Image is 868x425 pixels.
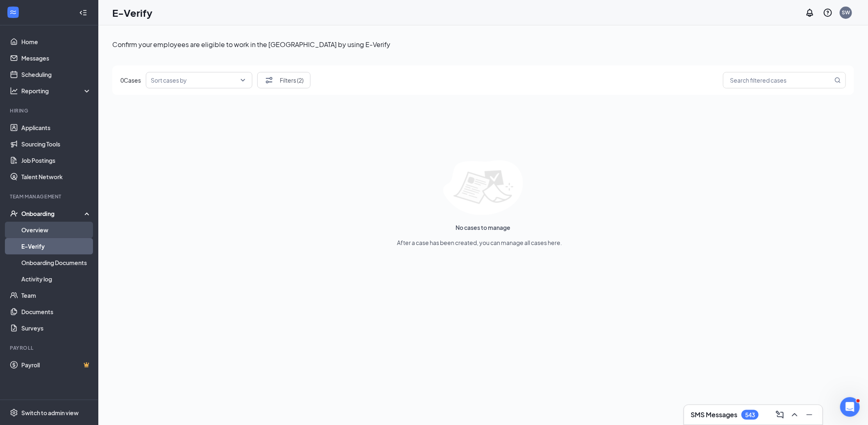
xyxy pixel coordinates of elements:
a: Home [21,34,91,50]
span: No cases to manage [456,223,511,232]
input: Search filtered cases [728,75,833,85]
div: Payroll [10,344,90,351]
svg: ComposeMessage [775,410,785,420]
button: ComposeMessage [773,408,786,421]
a: E-Verify [21,238,91,254]
div: Team Management [10,193,90,200]
button: Filter Filters (2) [257,72,310,88]
svg: Minimize [805,410,814,420]
button: ChevronUp [788,408,801,421]
a: Documents [21,304,91,320]
svg: Notifications [805,8,815,18]
a: Overview [21,222,91,238]
a: PayrollCrown [21,357,91,373]
a: Surveys [21,320,91,336]
svg: UserCheck [10,209,18,218]
svg: QuestionInfo [823,8,833,18]
div: SW [842,9,850,16]
a: Team [21,287,91,304]
span: 0 Cases [120,76,141,84]
div: Hiring [10,107,90,114]
svg: Collapse [79,9,87,17]
a: Activity log [21,271,91,287]
div: Onboarding [21,209,84,218]
svg: Analysis [10,87,18,95]
div: 543 [745,412,755,418]
a: Messages [21,50,91,66]
iframe: Intercom live chat [840,397,860,417]
a: Onboarding Documents [21,254,91,271]
svg: Filter [264,75,274,85]
svg: Settings [10,409,18,417]
span: Confirm your employees are eligible to work in the [GEOGRAPHIC_DATA] by using E-Verify [112,40,390,49]
a: Scheduling [21,66,91,83]
a: Talent Network [21,169,91,185]
div: Reporting [21,87,92,95]
img: empty list [443,160,523,215]
svg: MagnifyingGlass [834,77,841,83]
a: Job Postings [21,152,91,169]
div: Switch to admin view [21,409,79,417]
h3: SMS Messages [691,410,737,419]
span: After a case has been created, you can manage all cases here. [397,238,562,247]
h1: E-Verify [112,6,152,20]
a: Applicants [21,119,91,136]
a: Sourcing Tools [21,136,91,152]
svg: WorkstreamLogo [9,8,17,16]
button: Minimize [803,408,816,421]
svg: ChevronUp [790,410,800,420]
